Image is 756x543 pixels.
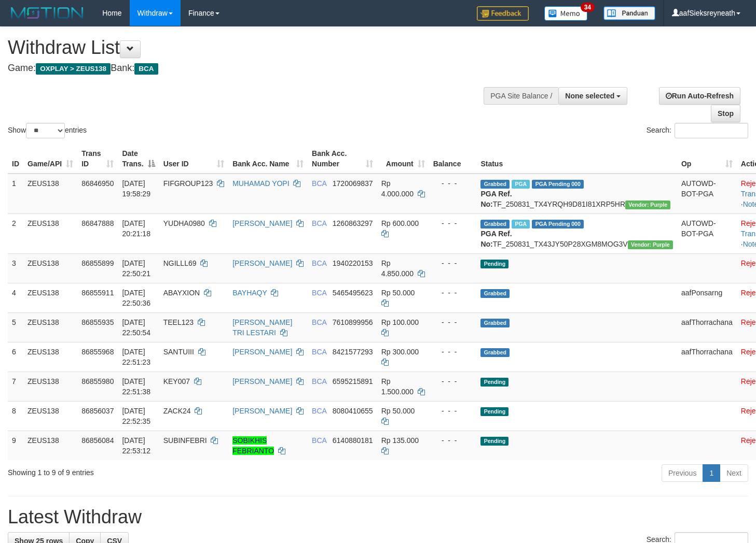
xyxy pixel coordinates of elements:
span: [DATE] 20:21:18 [122,219,150,238]
th: Op: activate to sort column ascending [677,144,737,174]
span: 86856084 [81,436,114,445]
span: BCA [312,318,326,326]
a: Run Auto-Refresh [659,87,740,105]
span: Pending [480,407,508,416]
a: [PERSON_NAME] [232,377,292,385]
td: ZEUS138 [23,253,77,283]
span: [DATE] 22:50:21 [122,259,150,278]
th: Bank Acc. Name: activate to sort column ascending [228,144,308,174]
th: Bank Acc. Number: activate to sort column ascending [308,144,377,174]
span: 86855911 [81,289,114,297]
td: aafPonsarng [677,283,737,312]
div: PGA Site Balance / [484,87,558,105]
th: Game/API: activate to sort column ascending [23,144,77,174]
span: [DATE] 22:53:12 [122,436,150,455]
span: Rp 600.000 [381,219,419,227]
span: BCA [134,63,158,75]
label: Search: [647,123,748,138]
td: 3 [8,253,23,283]
span: Rp 135.000 [381,436,419,445]
td: 9 [8,431,23,460]
span: Rp 4.850.000 [381,259,414,278]
span: Pending [480,260,508,268]
span: Marked by aafnoeunsreypich [512,180,530,189]
span: FIFGROUP123 [163,179,213,188]
span: OXPLAY > ZEUS138 [36,63,111,75]
span: 86847888 [81,219,114,227]
div: - - - [433,178,473,189]
span: BCA [312,289,326,297]
span: NGILLL69 [163,259,197,267]
span: PGA Pending [532,180,584,189]
span: None selected [565,92,614,100]
span: Rp 1.500.000 [381,377,414,396]
span: [DATE] 22:51:23 [122,348,150,366]
a: [PERSON_NAME] [232,219,292,227]
td: ZEUS138 [23,312,77,342]
b: PGA Ref. No: [480,190,512,208]
h4: Game: Bank: [8,63,493,74]
span: 34 [581,3,595,12]
span: Pending [480,437,508,446]
td: 6 [8,342,23,371]
div: - - - [433,258,473,268]
div: - - - [433,288,473,298]
span: BCA [312,219,326,227]
a: [PERSON_NAME] TRI LESTARI [232,318,292,337]
td: 8 [8,401,23,431]
b: PGA Ref. No: [480,230,512,248]
a: Next [720,464,748,482]
td: AUTOWD-BOT-PGA [677,174,737,214]
div: - - - [433,435,473,446]
th: User ID: activate to sort column ascending [159,144,228,174]
input: Search: [675,123,748,138]
span: BCA [312,377,326,385]
th: Balance [429,144,477,174]
span: PGA Pending [532,220,584,228]
span: Copy 6140880181 to clipboard [333,436,373,445]
span: [DATE] 22:51:38 [122,377,150,396]
div: Showing 1 to 9 of 9 entries [8,463,307,478]
td: 2 [8,213,23,253]
span: Rp 100.000 [381,318,419,326]
td: ZEUS138 [23,283,77,312]
span: [DATE] 19:58:29 [122,179,150,198]
td: AUTOWD-BOT-PGA [677,213,737,253]
td: ZEUS138 [23,342,77,371]
span: Rp 50.000 [381,407,415,415]
td: ZEUS138 [23,213,77,253]
span: Copy 1260863297 to clipboard [333,219,373,227]
span: YUDHA0980 [163,219,205,227]
th: Trans ID: activate to sort column ascending [77,144,118,174]
span: Copy 8080410655 to clipboard [333,407,373,415]
span: 86855899 [81,259,114,267]
span: Marked by aafnoeunsreypich [512,220,530,228]
span: Grabbed [480,348,510,357]
span: Copy 8421577293 to clipboard [333,348,373,356]
td: 7 [8,371,23,401]
span: ZACK24 [163,407,191,415]
span: BCA [312,259,326,267]
th: Date Trans.: activate to sort column descending [118,144,159,174]
td: ZEUS138 [23,401,77,431]
span: SUBINFEBRI [163,436,207,445]
span: Grabbed [480,220,510,228]
td: ZEUS138 [23,174,77,214]
span: Grabbed [480,319,510,327]
td: TF_250831_TX43JY50P28XGM8MOG3V [476,213,677,253]
span: [DATE] 22:52:35 [122,407,150,425]
a: 1 [703,464,720,482]
span: Rp 50.000 [381,289,415,297]
span: Grabbed [480,289,510,298]
th: Amount: activate to sort column ascending [377,144,429,174]
button: None selected [558,87,627,105]
td: aafThorrachana [677,342,737,371]
div: - - - [433,376,473,387]
span: Rp 4.000.000 [381,179,414,198]
td: 5 [8,312,23,342]
span: Copy 1720069837 to clipboard [333,179,373,188]
h1: Withdraw List [8,37,493,58]
span: Pending [480,378,508,387]
img: panduan.png [603,6,655,20]
span: [DATE] 22:50:54 [122,318,150,337]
